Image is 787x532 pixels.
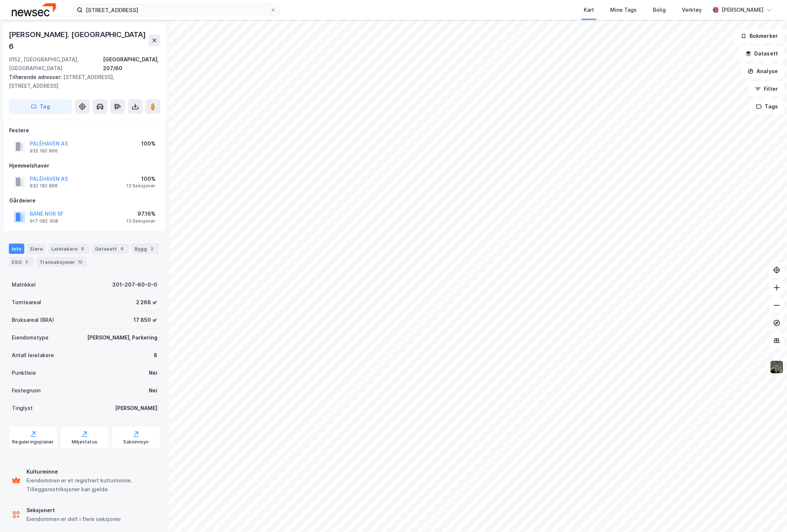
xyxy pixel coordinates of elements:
[12,333,49,342] div: Eiendomstype
[141,139,155,148] div: 100%
[30,183,58,189] div: 932 182 866
[126,218,155,224] div: 13 Seksjoner
[23,258,31,266] div: 2
[76,258,84,266] div: 12
[115,404,157,413] div: [PERSON_NAME]
[26,506,121,515] div: Seksjonert
[750,99,784,114] button: Tags
[72,439,97,445] div: Miljøstatus
[12,3,56,16] img: newsec-logo.f6e21ccffca1b3a03d2d.png
[136,298,157,307] div: 2 268 ㎡
[149,369,157,377] div: Nei
[154,351,157,360] div: 8
[12,439,54,445] div: Reguleringsplaner
[9,74,63,80] span: Tilhørende adresser:
[83,4,270,15] input: Søk på adresse, matrikkel, gårdeiere, leietakere eller personer
[9,99,72,114] button: Tag
[12,298,41,307] div: Tomteareal
[112,280,157,289] div: 301-207-60-0-0
[12,351,54,360] div: Antall leietakere
[750,497,787,532] div: Kontrollprogram for chat
[30,218,58,224] div: 917 082 308
[739,46,784,61] button: Datasett
[30,148,58,154] div: 932 182 866
[12,369,36,377] div: Punktleie
[722,6,763,14] div: [PERSON_NAME]
[770,360,784,374] img: 9k=
[126,175,155,183] div: 100%
[49,244,89,254] div: Leietakere
[27,244,46,254] div: Eiere
[653,6,666,14] div: Bolig
[26,467,157,476] div: Kulturminne
[103,55,160,73] div: [GEOGRAPHIC_DATA], 207/60
[87,333,157,342] div: [PERSON_NAME], Parkering
[26,476,157,494] div: Eiendommen er et registrert kulturminne. Tilleggsrestriksjoner kan gjelde.
[149,245,156,252] div: 2
[9,29,149,52] div: [PERSON_NAME]. [GEOGRAPHIC_DATA] 6
[12,316,54,324] div: Bruksareal (BRA)
[9,244,24,254] div: Info
[133,316,157,324] div: 17 850 ㎡
[750,497,787,532] iframe: Chat Widget
[36,257,87,267] div: Transaksjoner
[741,64,784,79] button: Analyse
[118,245,126,252] div: 6
[12,280,36,289] div: Matrikkel
[92,244,129,254] div: Datasett
[9,196,160,205] div: Gårdeiere
[682,6,702,14] div: Verktøy
[734,29,784,43] button: Bokmerker
[584,6,594,14] div: Kart
[12,386,40,395] div: Festegrunn
[9,55,103,73] div: 0152, [GEOGRAPHIC_DATA], [GEOGRAPHIC_DATA]
[749,82,784,96] button: Filter
[79,245,86,252] div: 8
[12,404,33,413] div: Tinglyst
[9,126,160,135] div: Festere
[126,183,155,189] div: 13 Seksjoner
[9,73,154,90] div: [STREET_ADDRESS], [STREET_ADDRESS]
[149,386,157,395] div: Nei
[126,209,155,218] div: 97.16%
[610,6,637,14] div: Mine Tags
[26,515,121,524] div: Eiendommen er delt i flere seksjoner
[124,439,149,445] div: Saksinnsyn
[9,161,160,170] div: Hjemmelshaver
[132,244,159,254] div: Bygg
[9,257,33,267] div: ESG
